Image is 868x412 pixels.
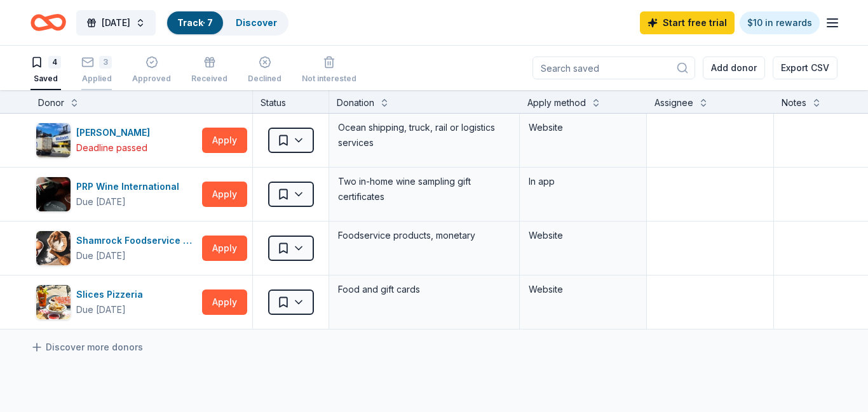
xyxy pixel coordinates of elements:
a: $10 in rewards [740,11,820,34]
div: Due [DATE] [76,248,126,263]
input: Search saved [532,56,695,79]
div: Declined [248,74,281,84]
button: Image for PRP Wine InternationalPRP Wine InternationalDue [DATE] [36,176,197,212]
div: In app [529,174,637,189]
img: Image for Slices Pizzeria [36,285,71,319]
button: Track· 7Discover [166,10,288,36]
div: 4 [48,56,61,69]
div: Two in-home wine sampling gift certificates [337,173,512,206]
a: Discover more donors [31,340,143,355]
button: Apply [202,128,247,153]
button: Declined [248,51,281,90]
button: Not interested [302,51,356,90]
button: Image for Slices PizzeriaSlices PizzeriaDue [DATE] [36,284,197,320]
div: [PERSON_NAME] [76,125,155,140]
button: Image for Shamrock Foodservice WarehouseShamrock Foodservice WarehouseDue [DATE] [36,230,197,266]
button: Apply [202,236,247,261]
div: Foodservice products, monetary [337,227,512,244]
div: Deadline passed [76,140,147,156]
button: Apply [202,182,247,207]
button: Apply [202,289,247,315]
img: Image for Shamrock Foodservice Warehouse [36,231,71,265]
img: Image for Matson [36,123,71,157]
div: Food and gift cards [337,281,512,298]
div: Donation [337,95,374,110]
div: Due [DATE] [76,194,126,209]
button: Approved [132,51,171,90]
a: Start free trial [640,11,735,34]
div: PRP Wine International [76,179,184,194]
div: Saved [31,74,61,84]
div: Shamrock Foodservice Warehouse [76,233,197,248]
div: Not interested [302,74,356,84]
button: 3Applied [81,51,112,90]
button: [DATE] [76,10,156,36]
a: Track· 7 [177,17,213,28]
div: Received [191,74,227,84]
div: Due [DATE] [76,302,126,317]
div: Applied [81,74,112,84]
button: Add donor [703,56,765,79]
div: Website [529,120,637,135]
div: Approved [132,74,171,84]
div: Status [253,90,329,113]
div: Donor [38,95,64,110]
div: Slices Pizzeria [76,287,148,302]
button: 4Saved [31,51,61,90]
div: Website [529,282,637,297]
div: Apply method [527,95,586,110]
a: Discover [236,17,277,28]
img: Image for PRP Wine International [36,177,71,211]
div: 3 [99,56,112,69]
button: Received [191,51,227,90]
a: Home [31,8,66,37]
button: Export CSV [773,56,837,79]
div: Website [529,228,637,243]
div: Notes [782,95,806,110]
div: Assignee [654,95,693,110]
div: Ocean shipping, truck, rail or logistics services [337,119,512,152]
span: [DATE] [102,15,130,30]
button: Image for Matson[PERSON_NAME]Deadline passed [36,123,197,158]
